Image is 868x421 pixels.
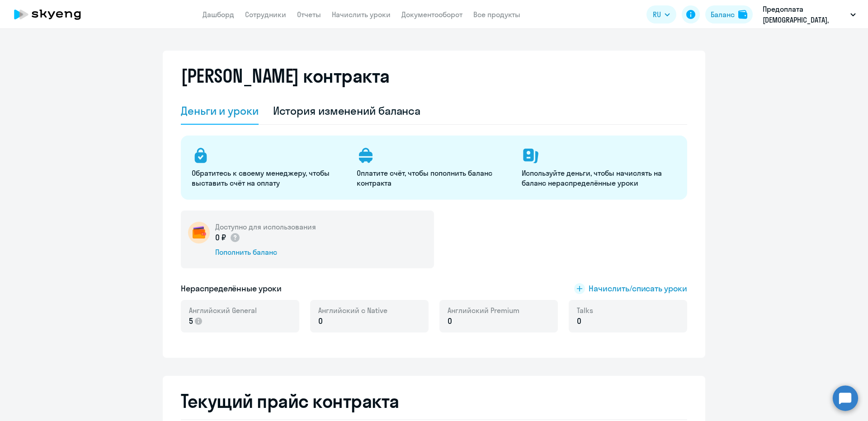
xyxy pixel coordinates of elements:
span: RU [653,9,661,20]
div: Пополнить баланс [215,247,316,257]
span: Начислить/списать уроки [589,283,687,295]
a: Начислить уроки [332,10,391,19]
span: Английский с Native [318,305,387,315]
a: Все продукты [473,10,520,19]
h5: Нераспределённые уроки [181,283,282,295]
span: Talks [577,305,593,315]
button: RU [646,5,676,23]
span: Английский General [189,305,257,315]
p: Используйте деньги, чтобы начислять на баланс нераспределённые уроки [522,168,676,188]
h2: Текущий прайс контракта [181,390,687,412]
span: 0 [577,315,581,327]
h2: [PERSON_NAME] контракта [181,65,390,87]
span: 0 [448,315,452,327]
div: История изменений баланса [273,103,421,118]
img: wallet-circle.png [188,222,210,243]
img: balance [738,10,747,19]
h5: Доступно для использования [215,222,316,232]
a: Сотрудники [245,10,286,19]
span: 0 [318,315,323,327]
span: Английский Premium [448,305,519,315]
p: Оплатите счёт, чтобы пополнить баланс контракта [357,168,511,188]
a: Отчеты [297,10,321,19]
a: Дашборд [203,10,234,19]
div: Деньги и уроки [181,103,259,118]
a: Документооборот [401,10,462,19]
p: 0 ₽ [215,232,241,243]
button: Балансbalance [705,5,753,23]
p: Обратитесь к своему менеджеру, чтобы выставить счёт на оплату [192,168,346,188]
span: 5 [189,315,193,327]
div: Баланс [711,9,735,20]
p: Предоплата [DEMOGRAPHIC_DATA], [GEOGRAPHIC_DATA], ООО [763,4,847,25]
button: Предоплата [DEMOGRAPHIC_DATA], [GEOGRAPHIC_DATA], ООО [758,4,860,25]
